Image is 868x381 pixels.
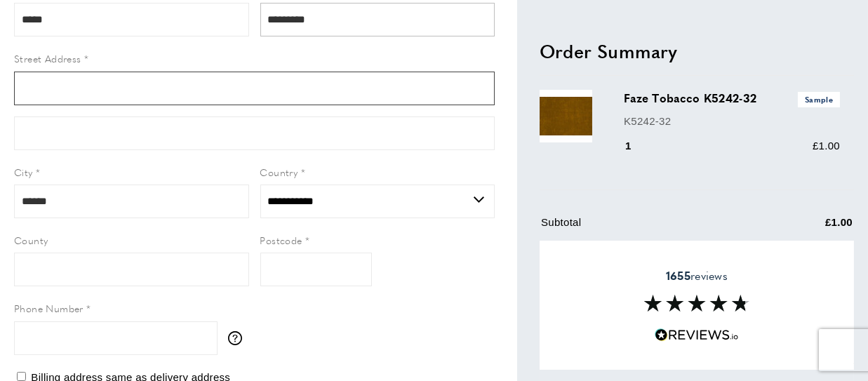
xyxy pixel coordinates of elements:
[260,165,298,179] span: Country
[798,92,840,107] span: Sample
[17,372,26,381] input: Billing address same as delivery address
[14,301,84,315] span: Phone Number
[540,90,592,142] img: Faze Tobacco K5242-32
[655,328,739,342] img: Reviews.io 5 stars
[756,214,853,241] td: £1.00
[540,38,854,63] h2: Order Summary
[228,331,249,345] button: More information
[14,51,81,65] span: Street Address
[260,233,302,247] span: Postcode
[813,140,840,152] span: £1.00
[624,112,840,129] p: K5242-32
[14,165,33,179] span: City
[624,90,840,107] h3: Faze Tobacco K5242-32
[666,269,728,283] span: reviews
[14,233,48,247] span: County
[624,138,651,154] div: 1
[541,214,754,241] td: Subtotal
[644,295,749,312] img: Reviews section
[666,267,690,283] strong: 1655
